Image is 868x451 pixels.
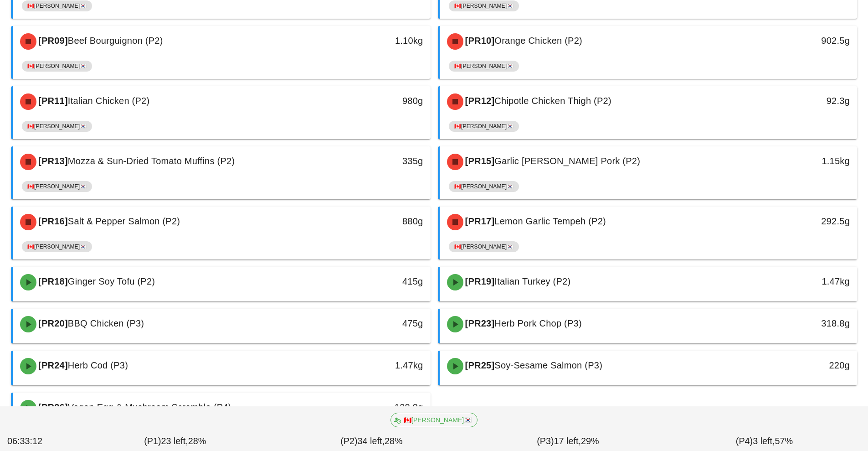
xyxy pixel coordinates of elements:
div: 318.8g [757,316,850,331]
div: 92.3g [757,93,850,108]
div: 1.47kg [330,358,423,373]
span: [PR13] [36,156,68,166]
span: Vegan Egg & Mushroom Scramble (P4) [68,402,231,412]
span: 🇨🇦[PERSON_NAME]🇰🇷 [454,181,514,192]
div: 980g [330,93,423,108]
div: (P2) 28% [273,433,470,450]
span: 17 left, [554,436,581,446]
span: 🇨🇦[PERSON_NAME]🇰🇷 [454,241,514,252]
span: [PR24] [36,360,68,370]
span: Mozza & Sun-Dried Tomato Muffins (P2) [68,156,235,166]
span: 34 left, [358,436,385,446]
span: 🇨🇦[PERSON_NAME]🇰🇷 [396,413,472,427]
span: Italian Turkey (P2) [494,276,570,286]
span: 🇨🇦[PERSON_NAME]🇰🇷 [27,241,87,252]
div: 292.5g [757,214,850,228]
span: [PR20] [36,318,68,328]
span: Soy-Sesame Salmon (P3) [494,360,602,370]
div: (P4) 57% [666,433,863,450]
span: Herb Pork Chop (P3) [494,318,582,328]
span: [PR15] [463,156,495,166]
div: 06:33:12 [5,433,77,450]
span: 23 left, [161,436,188,446]
div: 902.5g [757,33,850,48]
span: Ginger Soy Tofu (P2) [68,276,155,286]
span: Salt & Pepper Salmon (P2) [68,216,180,226]
span: 🇨🇦[PERSON_NAME]🇰🇷 [27,181,87,192]
span: [PR19] [463,276,495,286]
span: [PR16] [36,216,68,226]
span: [PR26] [36,402,68,412]
span: 🇨🇦[PERSON_NAME]🇰🇷 [27,121,87,132]
div: 1.47kg [757,274,850,289]
div: 220g [757,358,850,373]
div: 1.10kg [330,33,423,48]
div: 335g [330,154,423,168]
span: 3 left, [753,436,775,446]
span: 🇨🇦[PERSON_NAME]🇰🇷 [454,121,514,132]
span: 🇨🇦[PERSON_NAME]🇰🇷 [454,61,514,72]
div: 880g [330,214,423,228]
div: (P3) 29% [470,433,666,450]
span: 🇨🇦[PERSON_NAME]🇰🇷 [454,0,514,11]
span: Lemon Garlic Tempeh (P2) [494,216,606,226]
span: [PR10] [463,36,495,46]
span: [PR09] [36,36,68,46]
div: 1.15kg [757,154,850,168]
span: Chipotle Chicken Thigh (P2) [494,96,611,106]
div: 475g [330,316,423,331]
div: (P1) 28% [77,433,273,450]
span: [PR12] [463,96,495,106]
span: Italian Chicken (P2) [68,96,150,106]
span: BBQ Chicken (P3) [68,318,144,328]
span: [PR11] [36,96,68,106]
span: [PR23] [463,318,495,328]
span: [PR17] [463,216,495,226]
span: 🇨🇦[PERSON_NAME]🇰🇷 [27,61,87,72]
div: 415g [330,274,423,289]
span: Garlic [PERSON_NAME] Pork (P2) [494,156,640,166]
span: [PR18] [36,276,68,286]
div: 138.8g [330,400,423,415]
span: Herb Cod (P3) [68,360,128,370]
span: Orange Chicken (P2) [494,36,582,46]
span: 🇨🇦[PERSON_NAME]🇰🇷 [27,0,87,11]
span: [PR25] [463,360,495,370]
span: Beef Bourguignon (P2) [68,36,163,46]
